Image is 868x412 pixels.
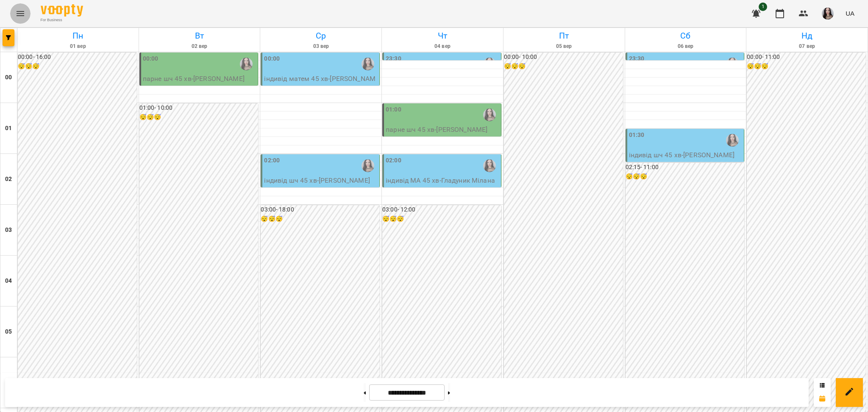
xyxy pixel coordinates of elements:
p: індивід шч 45 хв - [PERSON_NAME] [264,175,378,186]
h6: 03 вер [262,42,380,50]
h6: 00:00 - 10:00 [504,53,623,62]
h6: 03:00 - 18:00 [261,205,380,214]
h6: Чт [383,29,502,42]
label: 02:00 [386,156,401,165]
h6: Вт [140,29,259,42]
img: Voopty Logo [41,4,83,17]
h6: 😴😴😴 [382,214,501,224]
p: індивід МА 45 хв - Гладуник Мілана [386,175,499,186]
h6: 😴😴😴 [504,62,623,71]
h6: Ср [262,29,380,42]
h6: 01:00 - 10:00 [139,103,259,113]
h6: 01 вер [19,42,137,50]
h6: 00:00 - 16:00 [18,53,137,62]
img: Габорак Галина [726,58,739,70]
h6: 00:00 - 11:00 [747,53,866,62]
h6: 07 вер [748,42,866,50]
img: Габорак Галина [362,159,374,172]
button: UA [842,6,858,21]
h6: 02 вер [140,42,259,50]
h6: 02:15 - 11:00 [626,163,745,172]
label: 00:00 [143,54,159,64]
span: UA [846,9,854,18]
span: For Business [41,17,83,23]
h6: 02 [5,175,12,184]
h6: 01 [5,124,12,133]
h6: Пн [19,29,137,42]
h6: 😴😴😴 [626,172,745,181]
h6: 05 вер [505,42,623,50]
h6: 06 вер [626,42,745,50]
h6: 05 [5,327,12,337]
p: індивід матем 45 хв - [PERSON_NAME] [264,74,378,94]
img: Габорак Галина [483,109,496,121]
h6: 😴😴😴 [18,62,137,71]
label: 01:30 [629,131,645,140]
h6: Пт [505,29,623,42]
img: Габорак Галина [483,159,496,172]
h6: 00 [5,73,12,82]
h6: Нд [748,29,866,42]
button: Menu [10,3,31,24]
img: Габорак Галина [362,58,374,70]
p: парне шч 45 хв - [PERSON_NAME] [386,125,499,135]
label: 23:30 [629,54,645,64]
label: 01:00 [386,105,401,114]
h6: 03:00 - 12:00 [382,205,501,214]
h6: 03 [5,225,12,235]
label: 00:00 [264,54,280,64]
p: парне шч 45 хв - [PERSON_NAME] [143,74,256,84]
img: 23d2127efeede578f11da5c146792859.jpg [822,8,834,19]
h6: 04 [5,276,12,286]
img: Габорак Галина [726,134,739,147]
img: Габорак Галина [483,58,496,70]
h6: 😴😴😴 [139,113,259,122]
label: 02:00 [264,156,280,165]
img: Габорак Галина [240,58,253,70]
label: 23:30 [386,54,401,64]
h6: 04 вер [383,42,502,50]
h6: Сб [626,29,745,42]
p: індивід шч 45 хв - [PERSON_NAME] [629,150,743,160]
h6: 😴😴😴 [747,62,866,71]
span: 1 [759,3,767,11]
h6: 😴😴😴 [261,214,380,224]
